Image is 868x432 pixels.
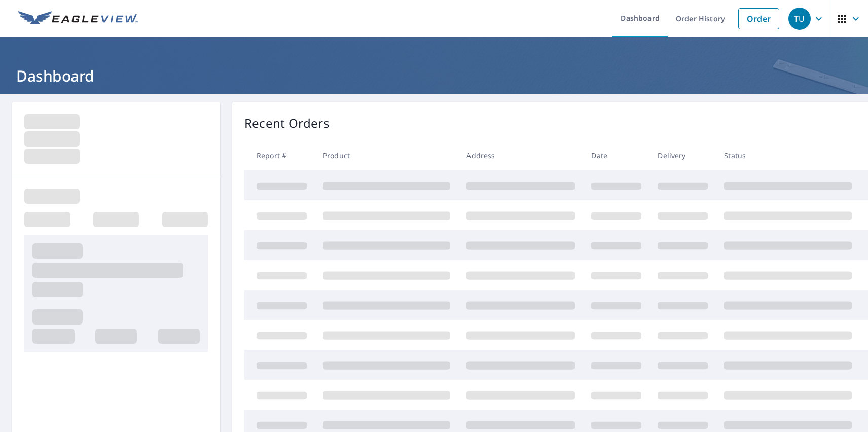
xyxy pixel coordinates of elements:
[738,8,779,29] a: Order
[315,140,458,170] th: Product
[458,140,583,170] th: Address
[244,114,330,132] p: Recent Orders
[583,140,649,170] th: Date
[18,11,138,26] img: EV Logo
[788,8,811,30] div: TU
[12,65,856,86] h1: Dashboard
[716,140,860,170] th: Status
[244,140,315,170] th: Report #
[649,140,716,170] th: Delivery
